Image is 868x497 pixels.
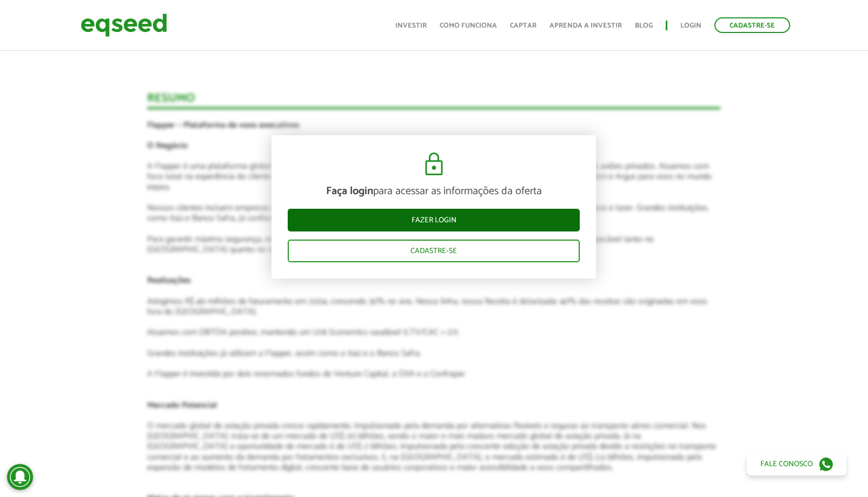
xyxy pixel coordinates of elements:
a: Fazer login [288,209,580,231]
a: Investir [395,22,427,29]
a: Cadastre-se [714,17,790,33]
img: cadeado.svg [421,151,447,177]
a: Cadastre-se [288,240,580,262]
a: Login [680,22,701,29]
a: Como funciona [440,22,497,29]
a: Fale conosco [747,453,846,475]
p: para acessar as informações da oferta [288,185,580,198]
a: Aprenda a investir [549,22,622,29]
img: EqSeed [81,11,167,39]
strong: Faça login [326,182,373,200]
a: Captar [510,22,536,29]
a: Blog [635,22,653,29]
